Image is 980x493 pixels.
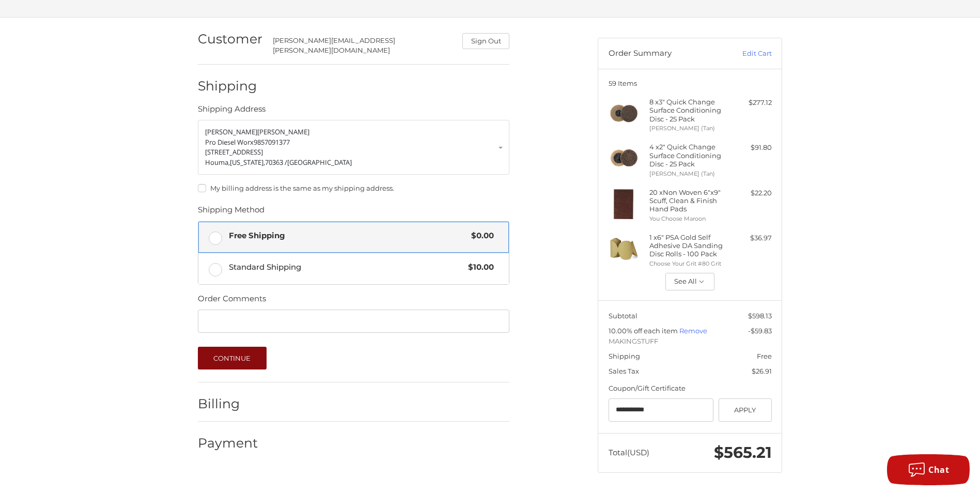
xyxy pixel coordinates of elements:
[731,98,772,108] div: $277.12
[254,137,290,147] span: 9857091377
[649,188,728,213] h4: 20 x Non Woven 6"x9" Scuff, Clean & Finish Hand Pads
[205,158,230,167] span: Houma,
[719,398,772,422] button: Apply
[198,396,258,412] h2: Billing
[198,103,266,120] legend: Shipping Address
[205,137,254,147] span: Pro Diesel Worx
[229,230,466,242] span: Free Shipping
[198,293,266,310] legend: Order Comments
[609,336,772,347] span: MAKINGSTUFF
[649,170,728,178] li: [PERSON_NAME] (Tan)
[887,454,970,485] button: Chat
[720,49,772,59] a: Edit Cart
[198,120,509,175] a: Enter or select a different address
[714,443,772,462] span: $565.21
[649,143,728,168] h4: 4 x 2" Quick Change Surface Conditioning Disc - 25 Pack
[731,143,772,153] div: $91.80
[198,78,258,94] h2: Shipping
[609,327,679,335] span: 10.00% off each item
[198,435,258,451] h2: Payment
[665,273,714,290] button: See All
[731,233,772,243] div: $36.97
[679,327,707,335] a: Remove
[609,448,649,457] span: Total (USD)
[757,352,772,360] span: Free
[205,147,263,157] span: [STREET_ADDRESS]
[731,188,772,198] div: $22.20
[466,230,494,242] span: $0.00
[205,127,257,136] span: [PERSON_NAME]
[198,204,265,221] legend: Shipping Method
[649,259,728,268] li: Choose Your Grit #80 Grit
[649,233,728,258] h4: 1 x 6" PSA Gold Self Adhesive DA Sanding Disc Rolls - 100 Pack
[609,79,772,87] h3: 59 Items
[287,158,352,167] span: [GEOGRAPHIC_DATA]
[257,127,309,136] span: [PERSON_NAME]
[273,36,453,56] div: [PERSON_NAME][EMAIL_ADDRESS][PERSON_NAME][DOMAIN_NAME]
[649,98,728,123] h4: 8 x 3" Quick Change Surface Conditioning Disc - 25 Pack
[198,31,262,47] h2: Customer
[609,312,637,320] span: Subtotal
[748,327,772,335] span: -$59.83
[748,312,772,320] span: $598.13
[649,124,728,133] li: [PERSON_NAME] (Tan)
[609,49,720,59] h3: Order Summary
[752,367,772,375] span: $26.91
[463,261,494,273] span: $10.00
[230,158,265,167] span: [US_STATE],
[609,352,640,360] span: Shipping
[229,261,463,273] span: Standard Shipping
[462,33,509,49] button: Sign Out
[265,158,287,167] span: 70363 /
[198,184,509,192] label: My billing address is the same as my shipping address.
[609,367,639,375] span: Sales Tax
[198,347,267,369] button: Continue
[609,398,714,422] input: Gift Certificate or Coupon Code
[609,383,772,394] div: Coupon/Gift Certificate
[928,464,949,475] span: Chat
[649,214,728,223] li: You Choose Maroon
